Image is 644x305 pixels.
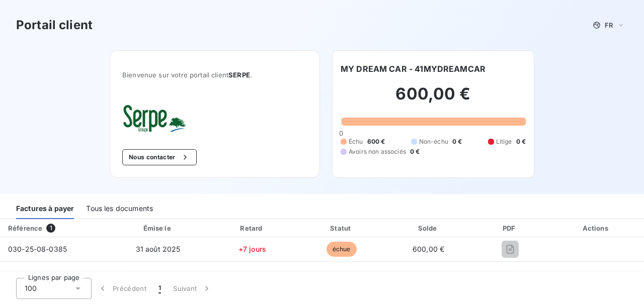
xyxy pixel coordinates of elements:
span: 0 € [516,137,526,146]
span: +7 jours [238,245,266,253]
div: Solde [387,223,469,233]
span: Échu [349,137,363,146]
span: Non-échu [419,137,448,146]
h2: 600,00 € [341,84,526,114]
button: Précédent [92,278,152,299]
img: Company logo [122,103,187,133]
span: 0 € [410,147,420,156]
div: Actions [551,223,642,233]
span: 600 € [367,137,385,146]
div: Émise le [111,223,205,233]
span: FR [605,21,613,29]
h3: Portail client [16,16,93,34]
span: 030-25-08-0385 [8,245,67,253]
span: Avoirs non associés [349,147,406,156]
button: Nous contacter [122,149,197,165]
span: échue [327,242,357,257]
div: Retard [209,223,295,233]
div: Statut [299,223,383,233]
button: 1 [152,278,167,299]
button: Suivant [167,278,218,299]
span: 1 [158,283,161,293]
span: 0 [339,129,343,137]
span: Bienvenue sur votre portail client . [122,71,307,79]
h6: MY DREAM CAR - 41MYDREAMCAR [341,63,486,75]
div: PDF [473,223,547,233]
span: SERPE [228,71,250,79]
span: 600,00 € [413,245,444,253]
span: Litige [496,137,512,146]
span: 0 € [452,137,462,146]
div: Factures à payer [16,198,74,219]
span: 31 août 2025 [136,245,181,253]
div: Tous les documents [86,198,153,219]
div: Référence [8,224,42,232]
span: 1 [46,224,55,233]
span: 100 [25,283,37,293]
